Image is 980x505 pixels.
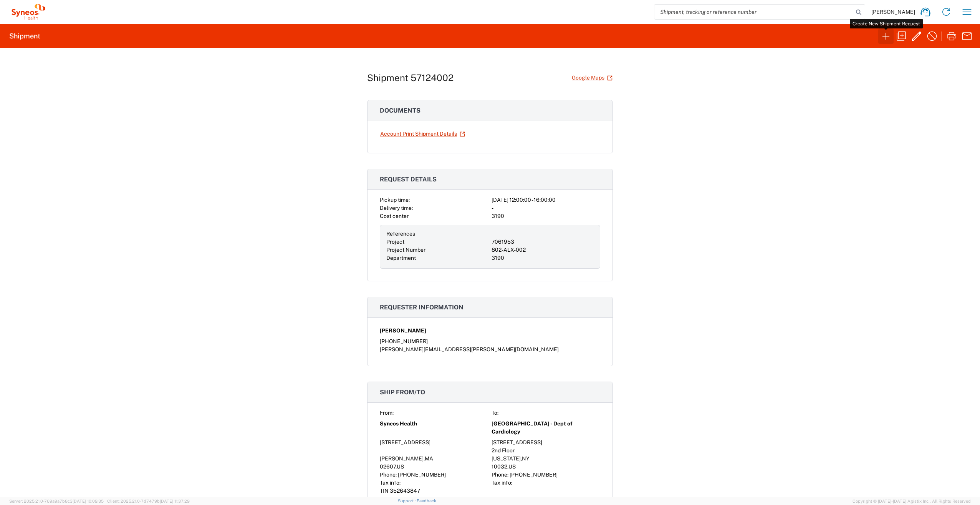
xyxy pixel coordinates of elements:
div: [STREET_ADDRESS] [380,439,488,447]
span: Phone: [492,472,508,478]
span: [DATE] 10:09:35 [73,499,104,503]
span: References [386,231,415,237]
span: [US_STATE] [492,455,521,462]
span: [PERSON_NAME] [871,8,915,15]
div: 802-ALX-002 [492,246,594,254]
div: 3190 [492,212,600,220]
div: Project Number [386,246,488,254]
span: Requester information [380,304,464,311]
span: MA [425,455,433,462]
span: Delivery time: [380,205,413,211]
span: NY [522,455,530,462]
div: 2nd Floor [492,447,600,455]
span: US [397,463,404,470]
span: Client: 2025.21.0-7d7479b [107,499,190,503]
div: Project [386,238,488,246]
h1: Shipment 57124002 [367,72,454,83]
span: 10032 [492,463,507,470]
span: [PHONE_NUMBER] [510,472,558,478]
span: , [396,463,397,470]
span: Documents [380,107,420,114]
span: , [521,455,522,462]
span: [PERSON_NAME] [380,455,424,462]
span: [PHONE_NUMBER] [398,472,446,478]
span: , [507,463,508,470]
div: Department [386,254,488,262]
span: From: [380,410,394,416]
span: US [508,463,516,470]
span: [DATE] 11:37:29 [160,499,190,503]
div: [PHONE_NUMBER] [380,337,600,346]
div: - [492,204,600,212]
div: 7061953 [492,238,594,246]
span: Request details [380,176,437,183]
span: [GEOGRAPHIC_DATA] - Dept of Cardiology [492,420,600,436]
span: TIN [380,488,389,494]
a: Feedback [417,498,436,503]
a: Support [398,498,417,503]
div: [DATE] 12:00:00 - 16:00:00 [492,196,600,204]
span: Copyright © [DATE]-[DATE] Agistix Inc., All Rights Reserved [853,498,971,505]
input: Shipment, tracking or reference number [654,5,853,19]
div: [PERSON_NAME][EMAIL_ADDRESS][PERSON_NAME][DOMAIN_NAME] [380,346,600,354]
span: [PERSON_NAME] [380,327,426,335]
span: Tax info: [380,480,401,486]
span: , [424,455,425,462]
a: Google Maps [571,71,613,85]
span: 352643847 [390,488,420,494]
span: Phone: [380,472,397,478]
span: Tax info: [492,480,512,486]
span: Pickup time: [380,197,410,203]
div: [STREET_ADDRESS] [492,439,600,447]
h2: Shipment [9,32,40,41]
div: 3190 [492,254,594,262]
span: 02607 [380,463,396,470]
span: Cost center [380,213,409,219]
a: Account Print Shipment Details [380,127,465,141]
span: Ship from/to [380,389,425,396]
span: To: [492,410,498,416]
span: Server: 2025.21.0-769a9a7b8c3 [9,499,104,503]
span: Syneos Health [380,420,417,428]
